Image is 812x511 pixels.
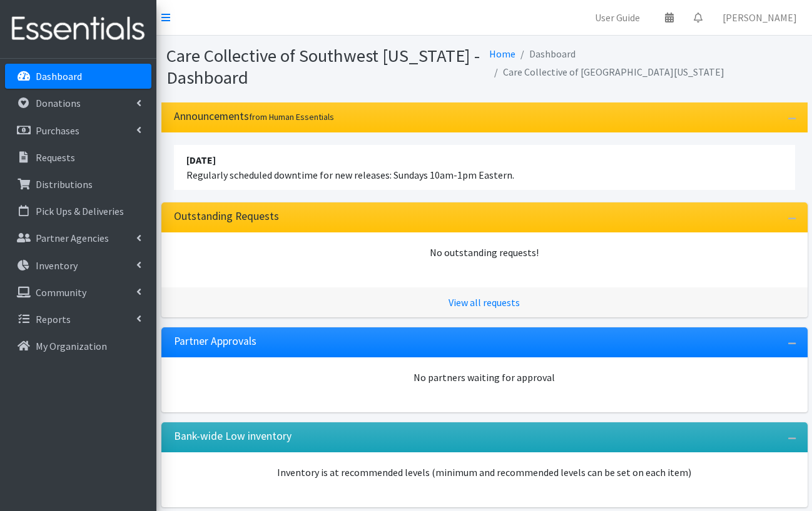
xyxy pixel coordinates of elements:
p: Pick Ups & Deliveries [36,205,124,217]
p: Dashboard [36,70,82,82]
a: My Organization [5,334,151,359]
a: Purchases [5,118,151,143]
li: Regularly scheduled downtime for new releases: Sundays 10am-1pm Eastern. [174,145,795,190]
div: No outstanding requests! [174,245,795,260]
h3: Outstanding Requests [174,210,279,223]
h3: Announcements [174,110,334,123]
h3: Bank-wide Low inventory [174,430,292,443]
p: Donations [36,97,81,109]
strong: [DATE] [186,154,216,166]
small: from Human Essentials [249,111,334,122]
h3: Partner Approvals [174,335,256,348]
p: My Organization [36,340,107,352]
div: No partners waiting for approval [174,370,795,385]
a: User Guide [585,5,650,30]
a: View all requests [449,296,520,309]
a: Donations [5,91,151,116]
li: Care Collective of [GEOGRAPHIC_DATA][US_STATE] [489,63,724,81]
a: Inventory [5,253,151,278]
p: Reports [36,313,71,325]
p: Requests [36,151,75,164]
a: Partner Agencies [5,226,151,251]
a: Home [489,47,515,60]
img: HumanEssentials [5,8,151,50]
a: Community [5,280,151,305]
p: Purchases [36,124,79,137]
a: Pick Ups & Deliveries [5,199,151,224]
a: Distributions [5,172,151,197]
p: Community [36,286,86,299]
li: Dashboard [515,45,576,63]
a: Requests [5,145,151,170]
a: [PERSON_NAME] [713,5,807,30]
p: Partner Agencies [36,232,109,244]
a: Reports [5,307,151,332]
p: Inventory is at recommended levels (minimum and recommended levels can be set on each item) [174,465,795,480]
p: Inventory [36,259,78,272]
a: Dashboard [5,64,151,89]
h1: Care Collective of Southwest [US_STATE] - Dashboard [166,45,480,88]
p: Distributions [36,178,93,191]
